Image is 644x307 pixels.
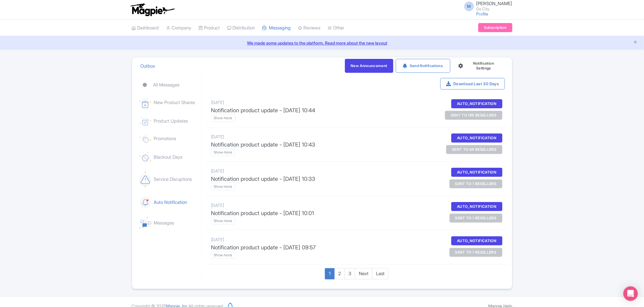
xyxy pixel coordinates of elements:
a: New Product Shares [139,93,199,113]
img: icon-new-promotion-passive-97cfc8a2a1699b87f57f1e372f5c4344.svg [139,134,151,143]
a: Send Notifications [396,59,450,73]
div: sent to 64 resellers [446,145,502,154]
span: [DATE] [211,237,224,242]
a: Dashboard [132,20,159,36]
btn: Show more [211,217,235,224]
a: Blackout Days [139,147,199,167]
div: sent to 165 resellers [445,111,502,120]
p: 2 [334,268,345,279]
img: icon-product-update-passive-d8b36680673ce2f1c1093c6d3d9e0655.svg [139,117,151,125]
span: [DATE] [211,134,224,139]
button: Download Last 30 Days [440,78,505,89]
p: Notification product update - [DATE] 10:44 [211,106,430,114]
a: Product [199,20,220,36]
a: Notification Settings [453,59,507,73]
img: icon-share-products-passive-586cf1afebc7ee56cd27c2962df33887.svg [139,98,151,108]
a: New Announcement [345,59,393,73]
a: Product Updates [139,112,199,130]
a: Other [328,20,345,36]
div: auto_notification [451,133,502,143]
a: Distribution [227,20,255,36]
btn: Show more [211,114,235,122]
a: Promotions [139,130,199,148]
a: Outbox [141,58,155,75]
p: 1 [325,268,335,279]
span: [PERSON_NAME] [476,1,512,6]
div: sent to 1 resellers [449,214,502,223]
button: Close announcement [633,39,638,46]
p: Notification product update - [DATE] 10:33 [211,175,430,183]
img: icon-auto-notification-passive-90f0fc5d3ac5efac254e4ceb20dbff71.svg [139,197,151,208]
a: Service Disruptions [139,167,199,192]
p: Notification product update - [DATE] 10:01 [211,209,430,217]
span: [DATE] [211,100,224,105]
a: We made some updates to the platform. Read more about the new layout [4,40,640,46]
btn: Show more [211,148,235,156]
p: Notification product update - [DATE] 10:43 [211,140,430,149]
img: icon-service-disruption-passive-d53cc9fb2ac501153ed424a81dd5f4a8.svg [139,171,151,187]
div: Open Intercom Messenger [623,286,638,301]
div: auto_notification [451,99,502,108]
a: Profile [476,11,489,16]
div: auto_notification [451,202,502,211]
img: icon-blocked-days-passive-0febe7090a5175195feee36c38de928a.svg [139,152,151,162]
span: [DATE] [211,203,224,208]
a: Company [166,20,192,36]
btn: Show more [211,183,235,190]
a: Auto Notification [139,192,199,213]
a: All Messages [139,77,199,93]
div: auto_notification [451,236,502,245]
a: Subscription [478,23,512,32]
p: 3 [345,268,355,279]
img: icon-general-message-passive-dced38b8be14f6433371365708243c1d.svg [139,218,151,228]
p: Last [372,268,389,279]
a: Reviews [298,20,321,36]
small: Go City [476,7,512,11]
div: sent to 1 resellers [449,248,502,257]
a: Messages [139,213,199,233]
img: logo-ab69f6fb50320c5b225c76a69d11143b.png [129,3,176,16]
a: M [PERSON_NAME] Go City [461,1,512,11]
span: M [464,2,474,11]
div: auto_notification [451,168,502,177]
p: Next [355,268,372,279]
a: Messaging [262,20,291,36]
div: sent to 1 resellers [449,179,502,188]
btn: Show more [211,251,235,259]
span: [DATE] [211,168,224,174]
p: Notification product update - [DATE] 09:57 [211,243,430,251]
